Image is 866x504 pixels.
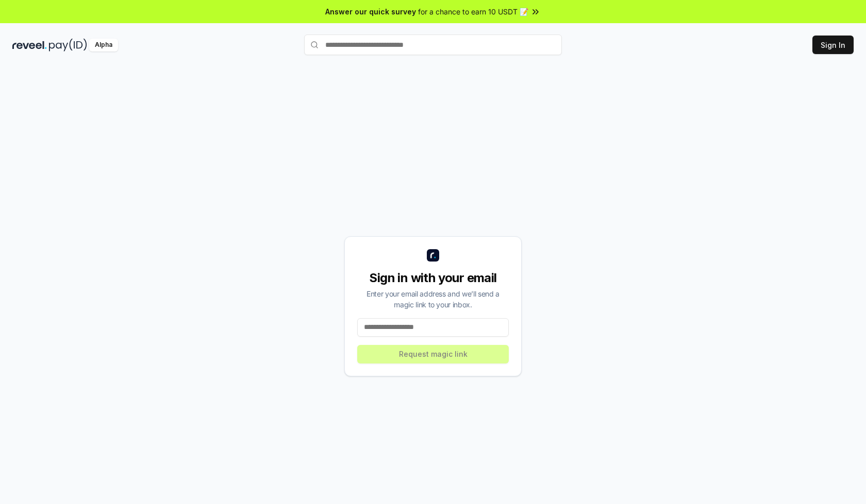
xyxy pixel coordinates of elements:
[12,39,47,51] img: reveel_dark
[427,249,439,262] img: logo_small
[325,6,416,17] span: Answer our quick survey
[812,36,854,54] button: Sign In
[357,288,509,310] div: Enter your email address and we’ll send a magic link to your inbox.
[89,39,118,51] div: Alpha
[418,6,528,17] span: for a chance to earn 10 USDT 📝
[49,39,87,51] img: pay_id
[357,270,509,286] div: Sign in with your email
